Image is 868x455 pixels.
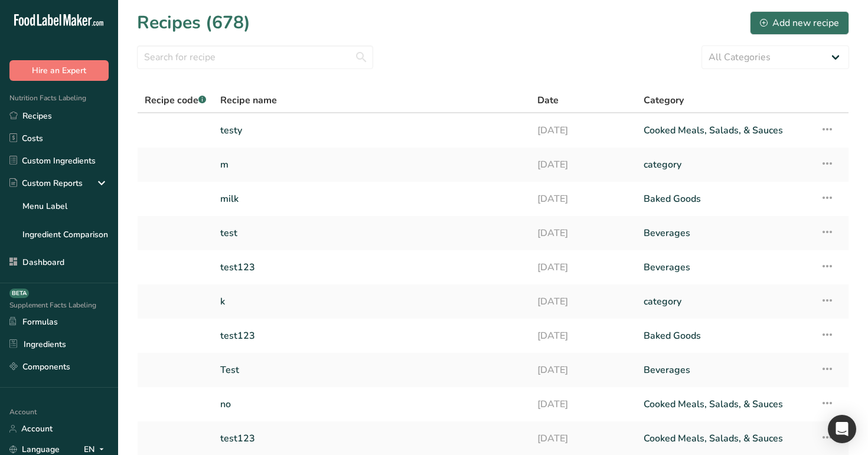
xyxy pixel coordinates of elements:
[137,9,250,36] h1: Recipes (678)
[644,358,806,382] a: Beverages
[644,221,806,245] a: Beverages
[220,93,277,107] span: Recipe name
[537,221,629,245] a: [DATE]
[137,45,373,69] input: Search for recipe
[9,289,29,298] div: BETA
[644,255,806,280] a: Beverages
[220,118,523,143] a: testy
[644,186,806,211] a: Baked Goods
[537,118,629,143] a: [DATE]
[145,94,206,107] span: Recipe code
[644,392,806,417] a: Cooked Meals, Salads, & Sauces
[537,93,559,107] span: Date
[644,323,806,348] a: Baked Goods
[220,426,523,451] a: test123
[220,289,523,314] a: k
[644,289,806,314] a: category
[9,177,83,189] div: Custom Reports
[537,358,629,382] a: [DATE]
[537,255,629,280] a: [DATE]
[537,186,629,211] a: [DATE]
[220,152,523,177] a: m
[644,93,684,107] span: Category
[537,323,629,348] a: [DATE]
[220,221,523,245] a: test
[644,118,806,143] a: Cooked Meals, Salads, & Sauces
[537,152,629,177] a: [DATE]
[9,60,109,81] button: Hire an Expert
[220,255,523,280] a: test123
[537,392,629,417] a: [DATE]
[760,16,839,30] div: Add new recipe
[537,289,629,314] a: [DATE]
[220,186,523,211] a: milk
[750,11,849,35] button: Add new recipe
[220,358,523,382] a: Test
[644,426,806,451] a: Cooked Meals, Salads, & Sauces
[220,323,523,348] a: test123
[828,415,856,443] div: Open Intercom Messenger
[537,426,629,451] a: [DATE]
[644,152,806,177] a: category
[220,392,523,417] a: no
